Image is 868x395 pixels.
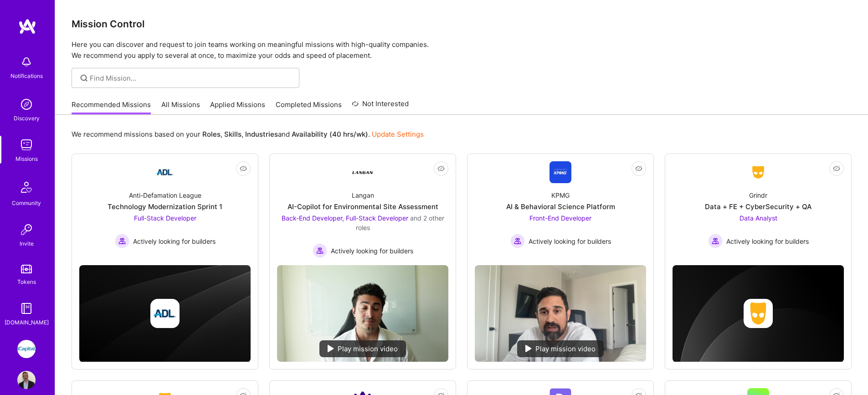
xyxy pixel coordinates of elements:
span: Full-Stack Developer [134,214,196,222]
img: discovery [17,95,36,113]
div: Technology Modernization Sprint 1 [108,202,222,211]
div: Anti-Defamation League [129,190,201,200]
a: Company LogoKPMGAI & Behavioral Science PlatformFront-End Developer Actively looking for builders... [475,161,646,258]
img: Company logo [150,299,180,328]
img: logo [18,18,36,35]
span: Front-End Developer [529,214,591,222]
img: User Avatar [17,371,36,389]
i: icon EyeClosed [635,165,642,172]
img: cover [79,265,251,362]
img: Actively looking for builders [510,234,525,248]
div: Data + FE + CyberSecurity + QA [705,202,812,211]
img: bell [17,53,36,71]
div: Play mission video [319,340,406,357]
img: Actively looking for builders [708,234,723,248]
div: Invite [20,239,34,248]
a: Not Interested [352,98,409,115]
div: Grindr [749,190,767,200]
img: Actively looking for builders [313,243,327,258]
img: Company Logo [154,161,176,183]
div: Langan [352,190,374,200]
span: Actively looking for builders [331,246,413,256]
img: play [525,345,532,352]
b: Skills [224,130,241,139]
a: Company LogoLanganAI-Copilot for Environmental Site AssessmentBack-End Developer, Full-Stack Deve... [277,161,448,258]
i: icon EyeClosed [240,165,247,172]
a: Company LogoGrindrData + FE + CyberSecurity + QAData Analyst Actively looking for buildersActivel... [673,161,844,258]
a: All Missions [161,100,200,115]
img: play [328,345,334,352]
i: icon EyeClosed [833,165,840,172]
a: Company LogoAnti-Defamation LeagueTechnology Modernization Sprint 1Full-Stack Developer Actively ... [79,161,251,258]
span: Actively looking for builders [529,236,611,246]
input: Find Mission... [90,73,293,83]
p: Here you can discover and request to join teams working on meaningful missions with high-quality ... [72,39,852,61]
div: Play mission video [517,340,604,357]
span: Data Analyst [740,214,777,222]
div: KPMG [551,190,570,200]
img: Company logo [744,299,773,328]
img: Actively looking for builders [115,234,129,248]
b: Availability (40 hrs/wk) [292,130,368,139]
img: No Mission [277,265,448,362]
img: cover [673,265,844,362]
img: teamwork [17,136,36,154]
img: Company Logo [352,161,374,183]
a: iCapital: Building an Alternative Investment Marketplace [15,340,38,358]
a: Completed Missions [276,100,342,115]
div: AI-Copilot for Environmental Site Assessment [288,202,438,211]
img: Company Logo [550,161,571,183]
img: guide book [17,299,36,318]
div: [DOMAIN_NAME] [5,318,49,327]
a: Recommended Missions [72,100,151,115]
b: Industries [245,130,278,139]
span: Actively looking for builders [133,236,216,246]
a: Update Settings [372,130,424,139]
i: icon SearchGrey [79,73,89,83]
img: Community [15,176,37,198]
span: Actively looking for builders [726,236,809,246]
div: AI & Behavioral Science Platform [506,202,615,211]
a: Applied Missions [210,100,265,115]
img: No Mission [475,265,646,362]
div: Discovery [14,113,40,123]
h3: Mission Control [72,18,852,30]
img: iCapital: Building an Alternative Investment Marketplace [17,340,36,358]
p: We recommend missions based on your , , and . [72,129,424,139]
a: User Avatar [15,371,38,389]
b: Roles [202,130,221,139]
div: Missions [15,154,38,164]
span: Back-End Developer, Full-Stack Developer [282,214,408,222]
div: Tokens [17,277,36,287]
i: icon EyeClosed [437,165,445,172]
div: Notifications [10,71,43,81]
img: Invite [17,221,36,239]
img: Company Logo [747,164,769,180]
div: Community [12,198,41,208]
img: tokens [21,265,32,273]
